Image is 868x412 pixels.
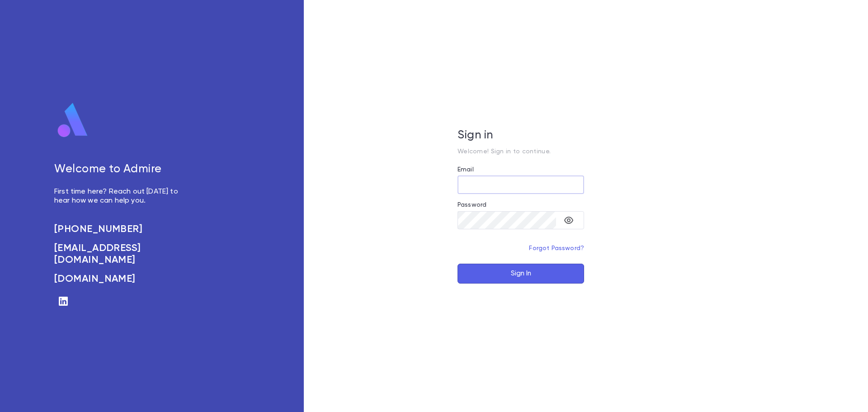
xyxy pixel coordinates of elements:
[54,242,188,266] a: [EMAIL_ADDRESS][DOMAIN_NAME]
[560,211,578,229] button: toggle password visibility
[458,148,584,155] p: Welcome! Sign in to continue.
[529,245,584,251] a: Forgot Password?
[458,129,584,142] h5: Sign in
[458,264,584,284] button: Sign In
[54,163,188,176] h5: Welcome to Admire
[458,166,474,173] label: Email
[54,102,91,138] img: logo
[458,201,486,208] label: Password
[54,187,188,205] p: First time here? Reach out [DATE] to hear how we can help you.
[54,223,188,235] a: [PHONE_NUMBER]
[54,273,188,285] a: [DOMAIN_NAME]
